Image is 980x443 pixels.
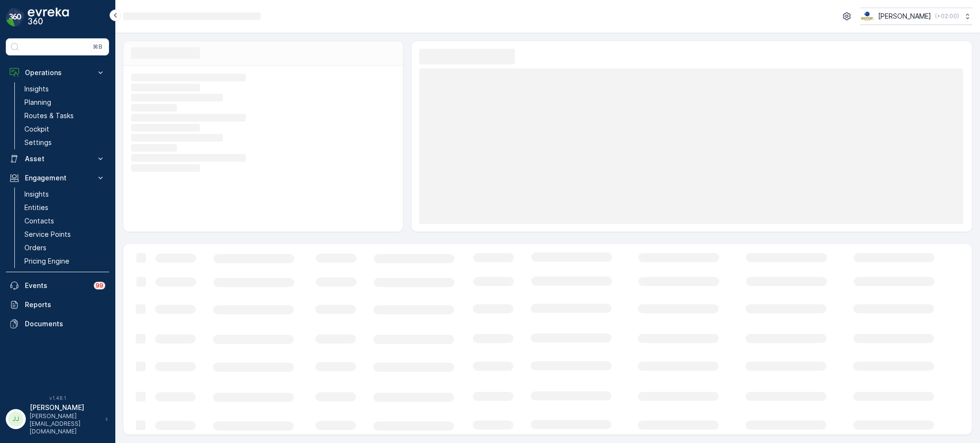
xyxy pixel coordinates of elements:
[24,98,51,107] p: Planning
[30,412,100,435] p: [PERSON_NAME][EMAIL_ADDRESS][DOMAIN_NAME]
[6,149,109,168] button: Asset
[6,395,109,401] span: v 1.48.1
[25,154,90,164] p: Asset
[93,43,102,51] p: ⌘B
[25,68,90,78] p: Operations
[24,124,49,134] p: Cockpit
[28,8,69,27] img: logo_dark-DEwI_e13.png
[24,84,49,94] p: Insights
[24,216,54,226] p: Contacts
[24,138,52,147] p: Settings
[24,230,71,239] p: Service Points
[6,8,25,27] img: logo
[878,11,931,21] p: [PERSON_NAME]
[6,276,109,295] a: Events99
[24,189,49,199] p: Insights
[24,111,74,121] p: Routes & Tasks
[6,314,109,333] a: Documents
[24,256,69,266] p: Pricing Engine
[96,282,103,289] p: 99
[21,82,109,96] a: Insights
[30,403,100,412] p: [PERSON_NAME]
[6,295,109,314] a: Reports
[935,12,959,20] p: ( +02:00 )
[6,63,109,82] button: Operations
[25,300,105,310] p: Reports
[860,8,972,25] button: [PERSON_NAME](+02:00)
[21,188,109,201] a: Insights
[21,201,109,214] a: Entities
[21,109,109,122] a: Routes & Tasks
[25,281,88,290] p: Events
[21,136,109,149] a: Settings
[25,319,105,329] p: Documents
[8,411,23,427] div: JJ
[6,168,109,188] button: Engagement
[21,96,109,109] a: Planning
[21,255,109,268] a: Pricing Engine
[24,243,46,253] p: Orders
[21,241,109,255] a: Orders
[24,203,48,212] p: Entities
[860,11,874,22] img: basis-logo_rgb2x.png
[25,173,90,183] p: Engagement
[21,214,109,228] a: Contacts
[6,403,109,435] button: JJ[PERSON_NAME][PERSON_NAME][EMAIL_ADDRESS][DOMAIN_NAME]
[21,228,109,241] a: Service Points
[21,122,109,136] a: Cockpit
